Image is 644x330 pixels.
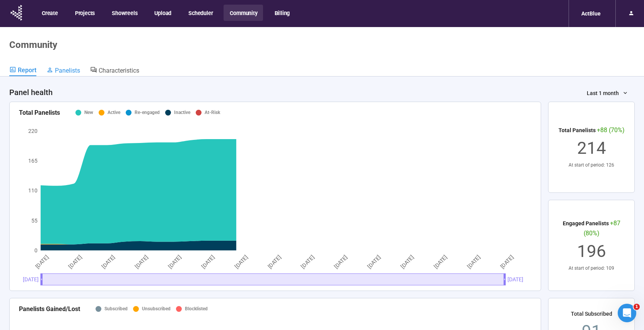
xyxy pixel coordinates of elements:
span: Characteristics [99,67,139,74]
span: Panelists [55,67,80,74]
span: 1 [634,304,640,310]
div: At start of period: 126 [559,162,625,169]
button: Scheduler [182,5,218,21]
button: Billing [268,5,296,21]
div: Panelists Gained/Lost [19,304,80,314]
iframe: Intercom live chat [618,304,636,322]
tspan: [DATE] [266,254,282,269]
div: Re-engaged [135,109,160,116]
span: Total Panelists [559,127,596,133]
tspan: 220 [28,128,38,134]
tspan: [DATE] [499,254,514,269]
div: At start of period: 109 [558,265,625,272]
h1: Community [9,39,57,50]
tspan: [DATE] [300,254,315,269]
div: Active [108,109,120,116]
div: 214 [559,135,625,162]
div: At-Risk [205,109,220,116]
tspan: [DATE] [433,254,448,269]
a: Report [9,66,36,76]
a: Panelists [46,66,80,76]
tspan: [DATE] [167,254,183,269]
div: 196 [558,238,625,265]
span: Report [18,66,36,74]
div: ActBlue [577,6,605,21]
button: Showreels [106,5,143,21]
span: +88 (70%) [597,126,625,134]
div: Inactive [174,109,190,116]
tspan: 0 [34,247,38,253]
div: New [84,109,93,116]
button: Create [36,5,63,21]
div: Total Panelists [19,108,60,117]
button: Last 1 month [581,87,635,99]
div: Subscribed [104,305,128,313]
h4: Panel health [9,87,53,98]
tspan: [DATE] [67,254,83,269]
button: Projects [69,5,100,21]
span: Last 1 month [587,89,619,97]
tspan: [DATE] [101,254,116,269]
tspan: [DATE] [466,254,481,269]
div: Unsubscribed [142,305,171,313]
tspan: [DATE] [333,254,348,269]
a: Characteristics [90,66,139,76]
tspan: [DATE] [400,254,415,269]
tspan: [DATE] [134,254,149,269]
tspan: [DATE] [200,254,216,269]
button: Community [224,5,263,21]
div: Blocklisted [185,305,208,313]
tspan: [DATE] [366,254,382,269]
tspan: 165 [28,158,38,164]
span: +87 (80%) [584,219,620,236]
tspan: [DATE] [233,254,249,269]
tspan: [DATE] [34,254,50,269]
tspan: 110 [28,187,38,194]
span: Engaged Panelists [563,220,609,226]
div: Total Subscribed [571,310,612,318]
tspan: 55 [31,217,38,223]
button: Upload [148,5,177,21]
